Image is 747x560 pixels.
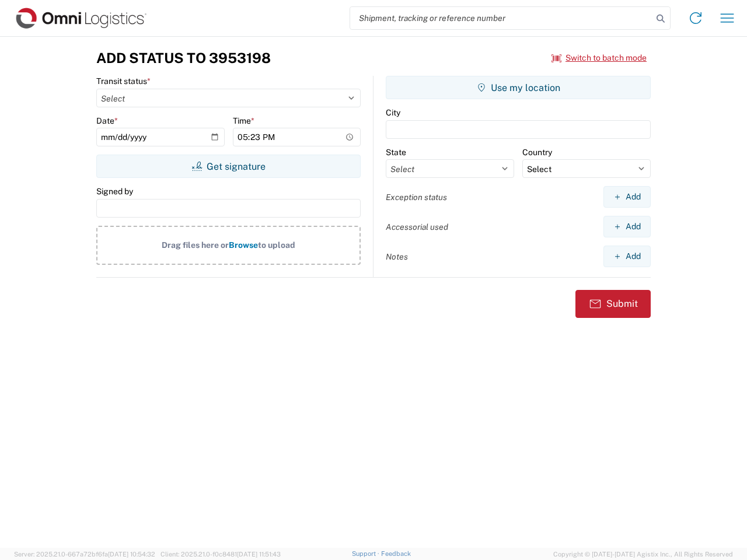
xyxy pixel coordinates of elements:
[551,48,647,68] button: Switch to batch mode
[575,290,651,318] button: Submit
[237,551,281,558] span: [DATE] 11:51:43
[386,107,400,118] label: City
[160,551,281,558] span: Client: 2025.21.0-f0c8481
[229,240,258,250] span: Browse
[350,7,652,29] input: Shipment, tracking or reference number
[96,76,151,86] label: Transit status
[352,550,381,557] a: Support
[258,240,295,250] span: to upload
[162,240,229,250] span: Drag files here or
[96,186,133,197] label: Signed by
[108,551,155,558] span: [DATE] 10:54:32
[603,246,651,267] button: Add
[96,116,118,126] label: Date
[386,147,406,157] label: State
[381,550,411,557] a: Feedback
[386,222,448,232] label: Accessorial used
[386,76,651,99] button: Use my location
[603,186,651,208] button: Add
[386,251,408,262] label: Notes
[603,216,651,237] button: Add
[96,155,361,178] button: Get signature
[96,50,271,66] h3: Add Status to 3953198
[522,147,552,157] label: Country
[553,549,733,559] span: Copyright © [DATE]-[DATE] Agistix Inc., All Rights Reserved
[233,116,254,126] label: Time
[386,192,447,202] label: Exception status
[14,551,155,558] span: Server: 2025.21.0-667a72bf6fa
